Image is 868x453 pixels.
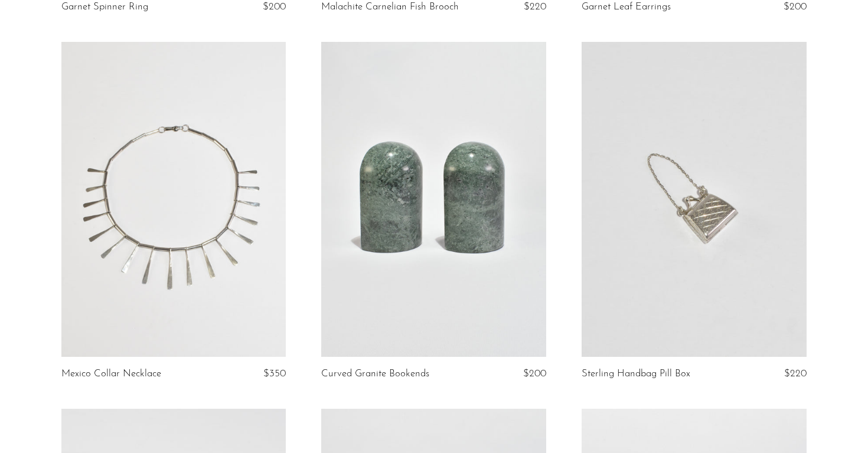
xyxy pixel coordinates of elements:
[61,2,148,12] a: Garnet Spinner Ring
[321,2,459,12] a: Malachite Carnelian Fish Brooch
[784,369,807,379] span: $220
[263,369,286,379] span: $350
[784,2,807,12] span: $200
[321,369,429,379] a: Curved Granite Bookends
[582,2,671,12] a: Garnet Leaf Earrings
[263,2,286,12] span: $200
[523,369,546,379] span: $200
[582,369,690,379] a: Sterling Handbag Pill Box
[61,369,161,379] a: Mexico Collar Necklace
[524,2,546,12] span: $220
